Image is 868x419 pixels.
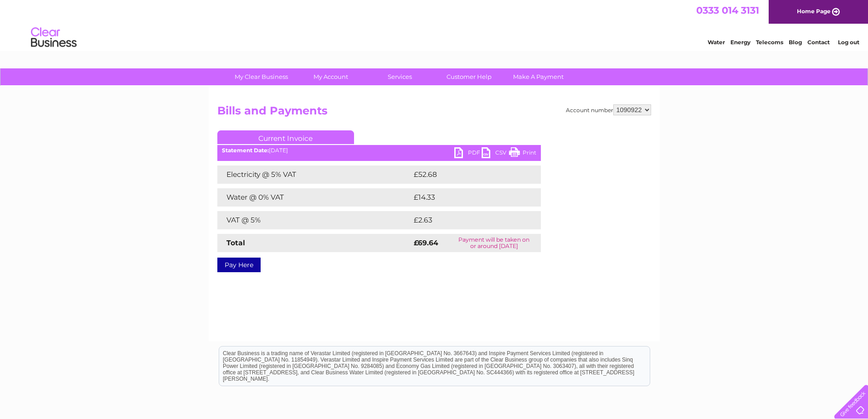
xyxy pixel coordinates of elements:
[31,24,77,52] img: logo.png
[447,234,541,252] td: Payment will be taken on or around [DATE]
[789,39,802,46] a: Blog
[217,211,411,229] td: VAT @ 5%
[226,238,245,247] strong: Total
[217,104,651,122] h2: Bills and Payments
[217,188,411,207] td: Water @ 0% VAT
[696,5,759,16] a: 0333 014 3131
[414,238,438,247] strong: £69.64
[838,39,859,46] a: Log out
[454,147,482,160] a: PDF
[509,147,536,160] a: Print
[217,258,261,272] a: Pay Here
[411,166,523,184] td: £52.68
[362,68,437,85] a: Services
[293,68,368,85] a: My Account
[482,147,509,160] a: CSV
[217,130,354,144] a: Current Invoice
[708,39,725,46] a: Water
[756,39,783,46] a: Telecoms
[217,166,411,184] td: Electricity @ 5% VAT
[566,104,651,115] div: Account number
[411,188,522,207] td: £14.33
[217,147,541,154] div: [DATE]
[224,68,299,85] a: My Clear Business
[730,39,750,46] a: Energy
[501,68,576,85] a: Make A Payment
[411,211,519,229] td: £2.63
[219,5,650,44] div: Clear Business is a trading name of Verastar Limited (registered in [GEOGRAPHIC_DATA] No. 3667643...
[222,147,269,154] b: Statement Date:
[431,68,507,85] a: Customer Help
[807,39,830,46] a: Contact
